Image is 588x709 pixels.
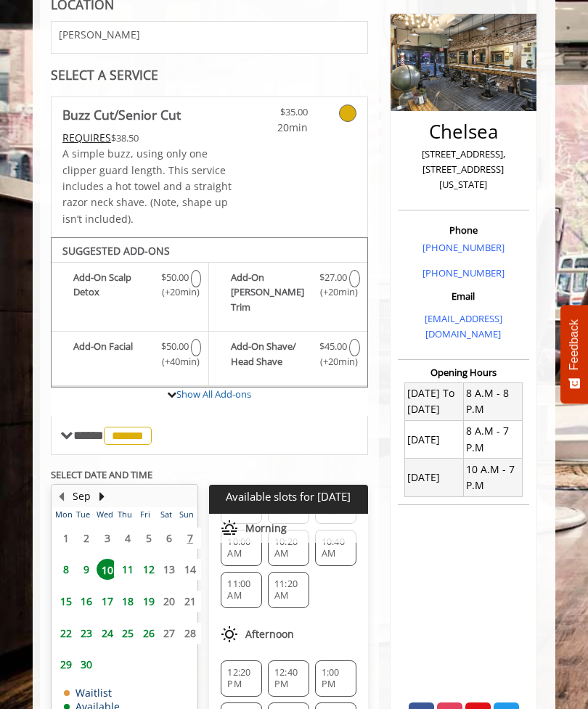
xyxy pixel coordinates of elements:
span: [PERSON_NAME] [59,29,140,40]
span: 1:00 PM [322,667,350,690]
a: [PHONE_NUMBER] [422,266,505,279]
td: Select day12 [135,554,155,586]
div: SELECT A SERVICE [51,68,368,82]
span: 9 [75,559,97,580]
span: 25 [117,623,139,644]
button: Sep [73,488,91,504]
span: 10:40 AM [322,536,350,560]
span: 10:00 AM [227,536,256,560]
span: 8 [55,559,77,580]
span: 18 [117,591,139,612]
td: Select day24 [94,617,114,649]
th: Thu [114,507,134,522]
a: [PHONE_NUMBER] [422,241,505,254]
span: 23 [75,623,97,644]
span: 17 [97,591,118,612]
td: Select day18 [114,586,134,618]
h3: Phone [401,225,526,235]
span: 12:20 PM [227,667,256,690]
td: Select day11 [114,554,134,586]
p: Available slots for [DATE] [215,491,362,503]
td: Select day23 [73,617,93,649]
span: 12 [138,559,160,580]
td: [DATE] [404,421,463,459]
td: Select day16 [73,586,93,618]
td: Select day9 [73,554,93,586]
button: Previous Month [55,488,67,504]
button: Feedback - Show survey [560,305,588,403]
div: 12:20 PM [221,660,262,697]
b: SELECT DATE AND TIME [51,468,152,481]
th: Wed [94,507,114,522]
div: Buzz Cut/Senior Cut Add-onS [51,237,368,387]
h3: Opening Hours [398,367,529,377]
td: Select day22 [52,617,73,649]
span: 16 [75,591,97,612]
span: 22 [55,623,77,644]
span: 11:20 AM [274,578,303,602]
img: morning slots [221,520,238,537]
span: 29 [55,654,77,675]
td: Select day8 [52,554,73,586]
div: 12:40 PM [268,660,309,697]
div: 11:20 AM [268,572,309,608]
b: SUGGESTED ADD-ONS [62,244,170,258]
span: Afternoon [245,628,294,640]
span: 26 [138,623,160,644]
td: Select day25 [114,617,134,649]
td: 8 A.M - 7 P.M [463,421,522,459]
td: 10 A.M - 7 P.M [463,459,522,496]
h3: Email [401,291,526,301]
a: Show All Add-ons [176,388,251,401]
td: Select day30 [73,649,93,681]
td: Select day26 [135,617,155,649]
span: 10 [97,559,118,580]
td: [DATE] [404,459,463,496]
span: Morning [245,522,287,534]
p: [STREET_ADDRESS],[STREET_ADDRESS][US_STATE] [401,147,526,192]
span: 10:20 AM [274,536,303,560]
td: 8 A.M - 8 P.M [463,382,522,420]
div: 10:20 AM [268,530,309,566]
span: 24 [97,623,118,644]
a: [EMAIL_ADDRESS][DOMAIN_NAME] [425,312,502,340]
span: 15 [55,591,77,612]
button: Next Month [96,488,107,504]
td: Waitlist [64,687,120,698]
td: Select day10 [94,554,114,586]
h2: Chelsea [401,121,526,142]
td: Select day15 [52,586,73,618]
span: 30 [75,654,97,675]
div: 10:00 AM [221,530,262,566]
div: 11:00 AM [221,572,262,608]
span: 11:00 AM [227,578,256,602]
span: 11 [117,559,139,580]
th: Sun [176,507,197,522]
td: [DATE] To [DATE] [404,382,463,420]
th: Sat [155,507,176,522]
td: Select day17 [94,586,114,618]
div: 10:40 AM [315,530,356,566]
th: Mon [52,507,73,522]
div: 1:00 PM [315,660,356,697]
td: Select day19 [135,586,155,618]
span: 12:40 PM [274,667,303,690]
td: Select day29 [52,649,73,681]
span: Feedback [568,319,581,370]
th: Tue [73,507,93,522]
span: 19 [138,591,160,612]
img: afternoon slots [221,626,238,643]
th: Fri [135,507,155,522]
